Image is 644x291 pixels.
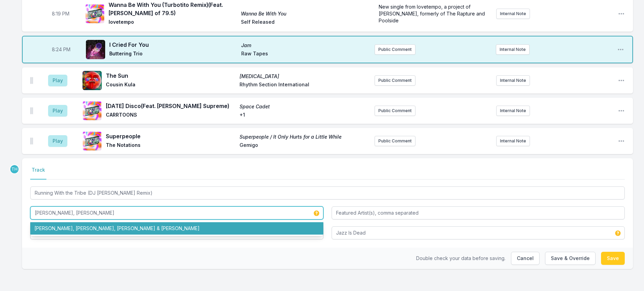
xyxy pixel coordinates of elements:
[496,9,530,19] button: Internal Note
[379,4,486,23] span: New single from lovetempo, a project of [PERSON_NAME], formerly of The Rapture and Poolside
[85,4,104,23] img: Wanna Be With You
[617,46,624,53] button: Open playlist item options
[109,1,237,17] span: Wanna Be With You (Turbotito Remix) (Feat. [PERSON_NAME] of 79.5)
[416,255,506,261] span: Double check your data before saving.
[332,226,625,239] input: Record Label
[240,133,369,140] span: Superpeople / It Only Hurts for a Little While
[240,103,369,110] span: Space Cadet
[109,50,237,58] span: Buttering Trio
[618,77,625,84] button: Open playlist item options
[241,50,369,58] span: Raw Tapes
[375,136,415,146] button: Public Comment
[240,81,369,89] span: Rhythm Section International
[30,206,323,219] input: Artist
[496,136,530,146] button: Internal Note
[618,138,625,144] button: Open playlist item options
[30,166,46,180] button: Track
[618,10,625,17] button: Open playlist item options
[109,41,237,49] span: I Cried For You
[86,40,105,59] img: Jam
[52,10,69,17] span: Timestamp
[375,44,415,55] button: Public Comment
[618,107,625,114] button: Open playlist item options
[496,75,530,86] button: Internal Note
[82,71,102,90] img: Vitamin D
[375,75,415,86] button: Public Comment
[30,107,33,114] img: Drag Handle
[106,111,235,120] span: CARRTOONS
[48,75,67,86] button: Play
[52,46,70,53] span: Timestamp
[496,44,530,55] button: Internal Note
[496,106,530,116] button: Internal Note
[332,206,625,219] input: Featured Artist(s), comma separated
[82,101,102,120] img: Space Cadet
[241,19,369,27] span: Self Released
[240,73,369,80] span: [MEDICAL_DATA]
[601,252,625,265] button: Save
[240,142,369,150] span: Gemigo
[241,10,369,17] span: Wanna Be With You
[30,222,323,235] li: [PERSON_NAME], [PERSON_NAME], [PERSON_NAME] & [PERSON_NAME]
[375,106,415,116] button: Public Comment
[106,142,235,150] span: The Notations
[240,111,369,120] span: +1
[82,131,102,151] img: Superpeople / It Only Hurts for a Little While
[106,132,235,140] span: Superpeople
[106,72,235,80] span: The Sun
[511,252,540,265] button: Cancel
[30,77,33,84] img: Drag Handle
[30,186,625,200] input: Track Title
[545,252,596,265] button: Save & Override
[30,138,33,144] img: Drag Handle
[241,42,369,49] span: Jam
[48,135,67,147] button: Play
[10,164,19,174] p: Travis Holcombe
[109,19,237,27] span: lovetempo
[106,102,235,110] span: [DATE] Disco (Feat. [PERSON_NAME] Supreme)
[106,81,235,89] span: Cousin Kula
[48,105,67,117] button: Play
